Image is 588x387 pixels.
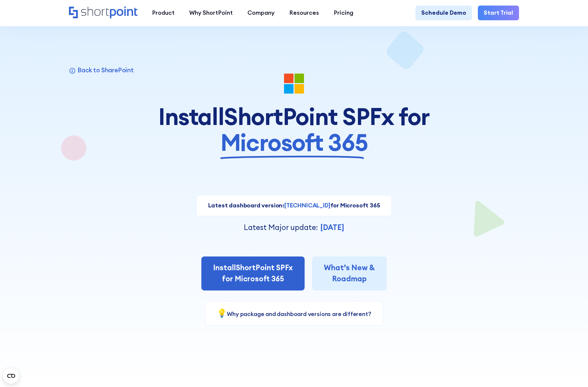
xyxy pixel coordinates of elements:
span: Install [213,263,236,272]
div: Pricing [334,9,353,17]
a: Start Trial [478,6,519,20]
a: Resources [282,6,327,20]
strong: [DATE] [320,223,344,232]
div: Product [152,9,175,17]
span: Install [158,103,224,129]
a: Pricing [327,6,361,20]
p: Back to SharePoint [77,66,134,74]
span: 💡 [217,308,227,318]
a: Schedule Demo [415,6,472,20]
a: Why ShortPoint [182,6,240,20]
a: Back to SharePoint [69,66,134,74]
span: Microsoft 365 [220,129,368,155]
button: Open CMP widget [3,368,19,384]
a: What’s New &Roadmap [312,256,387,290]
a: Home [69,7,137,19]
h1: ShortPoint SPFx for [147,103,441,155]
strong: for Microsoft 365 [330,202,380,209]
a: Product [145,6,182,20]
strong: Latest dashboard version: [208,202,285,209]
div: Resources [289,9,319,17]
strong: [TECHNICAL_ID] [284,202,330,209]
div: Company [247,9,275,17]
a: InstallShortPoint SPFxfor Microsoft 365 [201,256,305,290]
a: Company [240,6,282,20]
a: 💡Why package and dashboard versions are different? [217,310,371,318]
div: Why ShortPoint [189,9,233,17]
iframe: Chat Widget [470,311,588,387]
p: Latest Major update: [244,222,318,233]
